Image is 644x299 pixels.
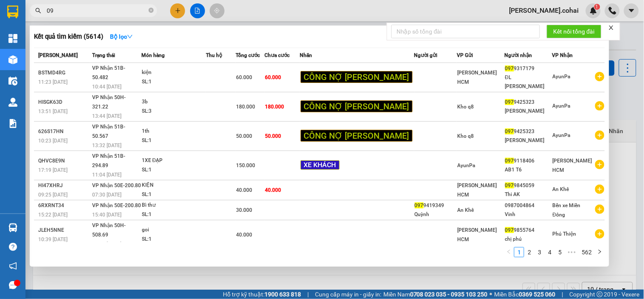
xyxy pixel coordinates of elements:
span: plus-circle [595,205,605,214]
span: Người nhận [505,52,532,58]
span: AyunPa [553,74,571,80]
span: Chưa cước [264,52,290,58]
span: Nhãn [300,52,312,58]
span: Kết nối tổng đài [554,27,595,36]
span: 13:32 [DATE] [92,142,121,148]
div: chị phú [505,235,552,244]
div: 9425323 [505,98,552,107]
div: 9855764 [505,226,552,235]
a: 5 [555,248,565,257]
span: VP Nhận 50H-321.22 [92,94,126,110]
span: 15:22 [DATE] [38,212,67,218]
button: right [595,247,605,257]
a: 562 [579,248,594,257]
span: 07:30 [DATE] [92,192,121,198]
a: 1 [515,248,524,257]
span: 180.000 [265,104,284,110]
div: SL: 1 [142,210,205,219]
li: 562 [579,247,595,257]
div: SL: 1 [142,235,205,244]
div: [PERSON_NAME] [505,107,552,116]
span: right [597,249,602,254]
span: 09:25 [DATE] [38,192,67,198]
span: 097 [505,65,514,71]
span: 30.000 [236,207,252,213]
span: An Khê [553,186,569,192]
div: SL: 3 [142,107,205,116]
span: Tổng cước [236,52,260,58]
button: Bộ lọcdown [103,30,140,43]
li: 4 [545,247,555,257]
span: close [608,25,614,31]
div: HISGK63D [38,98,90,107]
span: 097 [505,128,514,134]
span: 10:44 [DATE] [92,84,121,90]
span: AyunPa [553,103,571,109]
button: left [504,247,514,257]
div: 9845059 [505,181,552,190]
span: VP Nhận 50H-508.69 [92,222,126,238]
div: SL: 1 [142,77,205,87]
span: VP Gửi [457,52,473,58]
span: close-circle [149,8,154,13]
span: [PERSON_NAME] HCM [457,70,497,85]
img: warehouse-icon [8,55,17,64]
div: HI47XHRJ [38,181,90,190]
span: VP Nhận 51B-294.89 [92,153,125,168]
span: ••• [565,247,579,257]
span: 097 [505,227,514,233]
span: 11:23 [DATE] [38,79,67,85]
button: Kết nối tổng đài [547,25,602,38]
span: 40.000 [236,232,252,238]
span: CÔNG NỢ [PERSON_NAME] [301,100,413,112]
span: search [35,8,41,14]
span: 097 [505,158,514,164]
span: CÔNG NỢ [PERSON_NAME] [301,71,413,83]
div: BSTMD4RG [38,68,90,77]
div: 9419349 [415,201,457,210]
span: 50.000 [236,133,252,139]
span: 60.000 [236,74,252,80]
span: 60.000 [265,74,281,80]
div: kiện [142,68,205,77]
div: AB1 T6 [505,165,552,174]
span: 13:44 [DATE] [92,113,121,119]
span: 097 [505,99,514,105]
span: 15:40 [DATE] [92,212,121,218]
span: VP Nhận 51B-50.482 [92,65,125,80]
div: KIỆN [142,181,205,190]
span: plus-circle [595,160,605,169]
div: Thi AK [505,190,552,199]
div: 1th [142,127,205,136]
div: QHVC8E9N [38,157,90,165]
div: JLEH5NNE [38,226,90,235]
h3: Kết quả tìm kiếm ( 5614 ) [34,32,103,41]
span: An Khê [457,207,474,213]
li: 5 [555,247,565,257]
div: 1XE ĐẠP [142,156,205,165]
span: 11:00 [DATE] [92,241,121,247]
span: Bến xe Miền Đông [553,202,581,218]
span: plus-circle [595,229,605,239]
span: Kho q8 [457,133,474,139]
span: notification [9,262,17,270]
span: [PERSON_NAME] HCM [457,182,497,198]
li: Next 5 Pages [565,247,579,257]
span: Thu hộ [206,52,222,58]
span: question-circle [9,243,17,251]
span: 13:51 [DATE] [38,108,67,114]
span: 40.000 [236,187,252,193]
span: 097 [505,182,514,188]
span: 10:23 [DATE] [38,138,67,144]
span: 097 [415,202,424,208]
div: SL: 1 [142,165,205,175]
span: [PERSON_NAME] [38,52,78,58]
span: plus-circle [595,101,605,111]
div: SL: 1 [142,190,205,199]
span: 17:19 [DATE] [38,167,67,173]
span: 50.000 [265,133,281,139]
input: Nhập số tổng đài [391,25,540,38]
span: VP Nhận 51B-50.567 [92,124,125,139]
span: VP Nhận [552,52,573,58]
img: solution-icon [8,119,17,128]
